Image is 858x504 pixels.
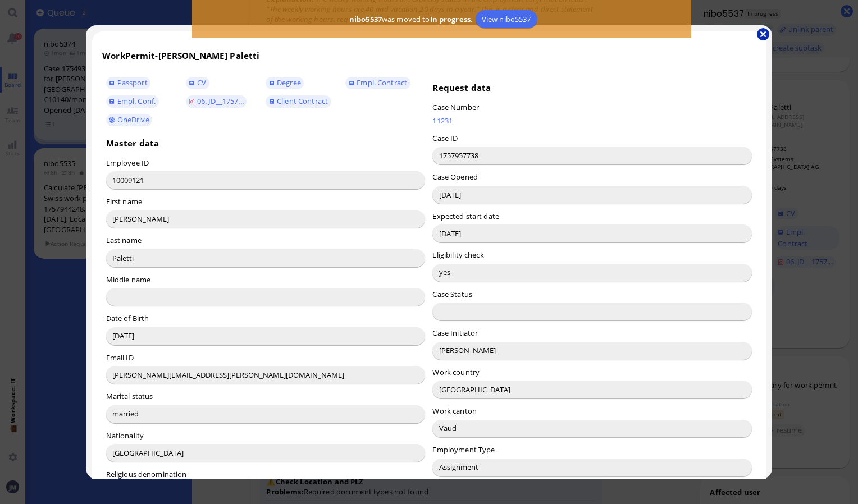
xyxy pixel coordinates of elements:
[277,77,301,88] span: Degree
[117,77,148,88] span: Passport
[346,14,475,24] span: was moved to .
[106,352,134,363] label: Email ID
[106,430,144,441] label: Nationality
[102,50,155,61] span: WorkPermit
[432,116,629,126] a: 11231
[158,50,228,61] span: [PERSON_NAME]
[432,445,495,455] label: Employment Type
[349,14,382,24] b: nibo5537
[197,96,244,106] span: 06. JD__1757...
[106,158,149,168] label: Employee ID
[476,10,537,28] a: View nibo5537
[277,96,328,106] span: Client Contract
[106,77,151,89] a: Passport
[106,95,159,108] a: Empl. Conf.
[266,95,331,108] a: Client Contract
[432,250,483,260] label: Eligibility check
[432,328,478,338] label: Case Initiator
[430,14,471,24] b: In progress
[106,469,187,479] label: Religious denomination
[106,196,142,207] label: First name
[106,114,153,126] a: OneDrive
[102,50,756,61] h3: -
[266,77,304,89] a: Degree
[106,235,142,245] label: Last name
[432,102,478,112] label: Case Number
[197,77,206,88] span: CV
[432,82,752,93] h3: Request data
[432,406,476,416] label: Work canton
[432,211,499,221] label: Expected start date
[186,77,209,89] a: CV
[345,77,410,89] a: Empl. Contract
[106,313,149,323] label: Date of Birth
[106,274,150,285] label: Middle name
[357,77,407,88] span: Empl. Contract
[117,96,156,106] span: Empl. Conf.
[106,138,426,149] h3: Master data
[432,133,458,143] label: Case ID
[432,172,477,182] label: Case Opened
[432,289,472,299] label: Case Status
[186,95,247,108] a: 06. JD__1757...
[106,391,153,401] label: Marital status
[432,367,480,377] label: Work country
[230,50,259,61] span: Paletti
